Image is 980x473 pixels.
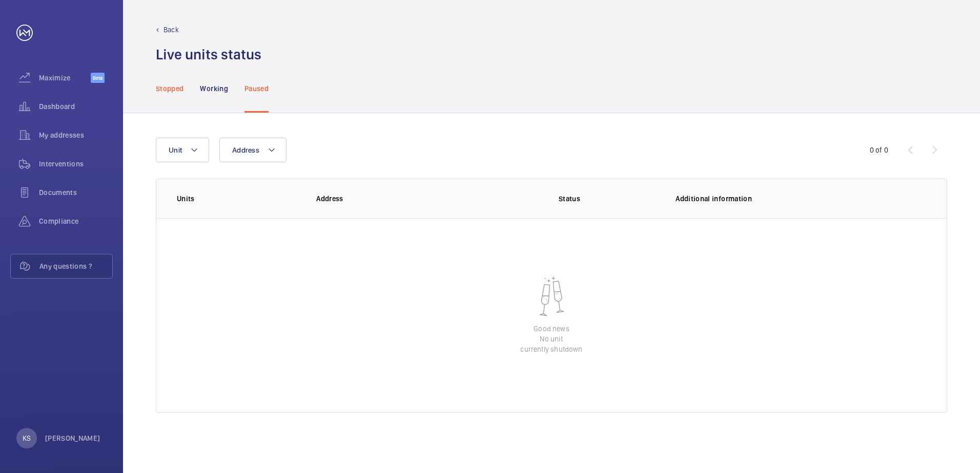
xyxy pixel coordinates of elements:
span: Compliance [39,216,113,226]
div: 0 of 0 [870,145,888,155]
p: KS [23,433,31,443]
button: Address [219,138,287,162]
p: Units [177,193,300,204]
p: Address [316,193,479,204]
span: Beta [91,73,105,83]
span: Documents [39,187,113,198]
span: Any questions ? [39,261,112,271]
span: Interventions [39,159,113,169]
p: Status [487,193,652,204]
p: Additional information [676,193,926,204]
p: [PERSON_NAME] [45,433,100,443]
h1: Live units status [156,45,261,64]
span: My addresses [39,130,113,140]
button: Unit [156,138,209,162]
p: Back [164,25,179,35]
span: Unit [169,146,182,154]
p: Working [200,83,228,94]
p: Good news No unit currently shutdown [520,324,582,354]
span: Dashboard [39,101,113,112]
p: Stopped [156,83,183,94]
span: Maximize [39,73,91,83]
span: Address [232,146,259,154]
p: Paused [244,83,269,94]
